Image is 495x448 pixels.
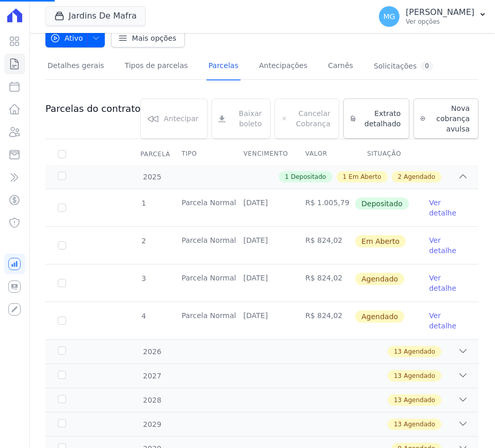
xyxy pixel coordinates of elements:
[406,18,474,26] p: Ver opções
[293,264,355,302] td: R$ 824,02
[169,189,231,226] td: Parcela Normal
[257,53,310,80] a: Antecipações
[140,312,146,320] span: 4
[169,302,231,339] td: Parcela Normal
[111,29,185,47] a: Mais opções
[231,189,293,226] td: [DATE]
[404,420,435,429] span: Agendado
[169,143,231,165] th: Tipo
[58,241,66,250] input: default
[45,103,140,115] h3: Parcelas do contrato
[45,53,106,80] a: Detalhes gerais
[372,53,435,80] a: Solicitações0
[429,103,470,134] span: Nova cobrança avulsa
[355,197,409,210] span: Depositado
[404,172,435,181] span: Agendado
[206,53,241,80] a: Parcelas
[231,143,293,165] th: Vencimento
[58,279,66,287] input: default
[140,274,146,283] span: 3
[45,29,105,47] button: Ativo
[285,172,289,181] span: 1
[413,98,478,139] a: Nova cobrança avulsa
[343,98,409,139] a: Extrato detalhado
[326,53,355,80] a: Carnês
[293,227,355,264] td: R$ 824,02
[231,302,293,339] td: [DATE]
[45,6,146,26] button: Jardins De Mafra
[421,61,433,71] div: 0
[50,29,83,47] span: Ativo
[429,310,466,331] a: Ver detalhe
[140,237,146,245] span: 2
[394,371,402,380] span: 13
[429,197,466,218] a: Ver detalhe
[355,143,417,165] th: Situação
[394,395,402,405] span: 13
[293,189,355,226] td: R$ 1.005,79
[355,235,406,247] span: Em Aberto
[398,172,402,181] span: 2
[291,172,326,181] span: Depositado
[394,420,402,429] span: 13
[406,7,474,18] p: [PERSON_NAME]
[169,227,231,264] td: Parcela Normal
[429,235,466,256] a: Ver detalhe
[169,264,231,302] td: Parcela Normal
[360,108,401,129] span: Extrato detalhado
[374,61,433,71] div: Solicitações
[231,227,293,264] td: [DATE]
[293,143,355,165] th: Valor
[58,317,66,325] input: default
[343,172,347,181] span: 1
[355,273,404,285] span: Agendado
[132,33,177,43] span: Mais opções
[404,347,435,356] span: Agendado
[128,144,183,164] div: Parcela
[293,302,355,339] td: R$ 824,02
[404,395,435,405] span: Agendado
[231,264,293,302] td: [DATE]
[58,204,66,212] input: Só é possível selecionar pagamentos em aberto
[123,53,190,80] a: Tipos de parcelas
[384,13,395,20] span: MG
[394,347,402,356] span: 13
[404,371,435,380] span: Agendado
[429,273,466,293] a: Ver detalhe
[348,172,381,181] span: Em Aberto
[140,199,146,207] span: 1
[371,2,495,31] button: MG [PERSON_NAME] Ver opções
[355,310,404,323] span: Agendado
